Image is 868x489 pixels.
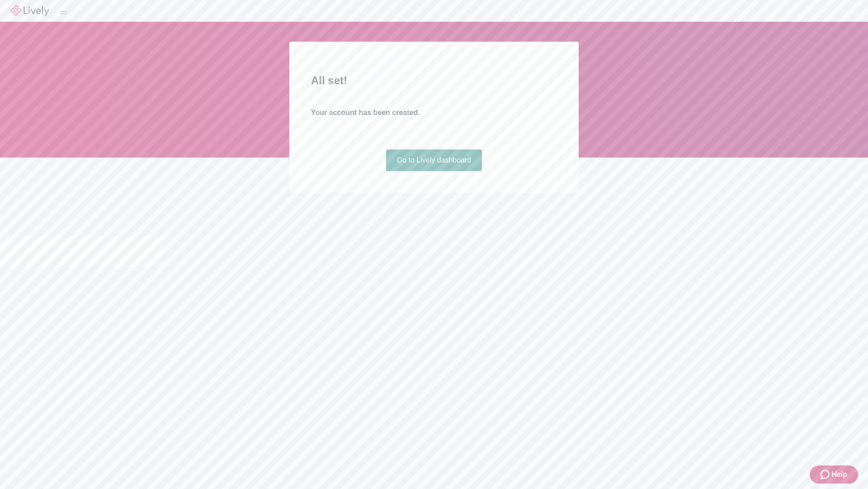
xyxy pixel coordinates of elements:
[11,5,49,16] img: Lively
[60,11,67,14] button: Log out
[386,149,482,171] a: Go to Lively dashboard
[311,107,557,118] h4: Your account has been created.
[831,469,847,480] span: Help
[311,72,557,89] h2: All set!
[810,465,858,484] button: Zendesk support iconHelp
[821,469,831,480] svg: Zendesk support icon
